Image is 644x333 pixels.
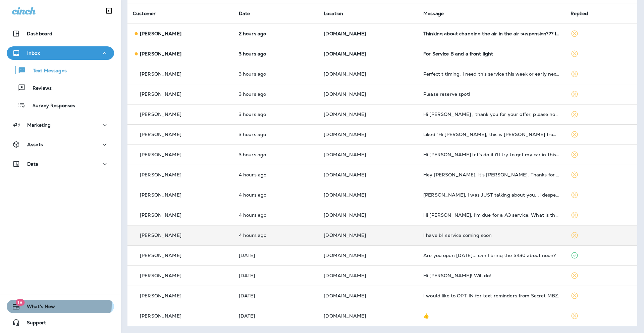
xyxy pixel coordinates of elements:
[324,172,366,178] span: [DOMAIN_NAME]
[239,112,313,117] p: Aug 18, 2025 01:27 PM
[100,4,118,17] button: Collapse Sidebar
[15,299,24,306] span: 18
[7,138,114,151] button: Assets
[324,111,366,117] span: [DOMAIN_NAME]
[423,10,444,16] span: Message
[324,313,366,319] span: [DOMAIN_NAME]
[133,10,156,16] span: Customer
[7,81,114,95] button: Reviews
[239,51,313,56] p: Aug 18, 2025 01:57 PM
[140,152,181,157] p: [PERSON_NAME]
[140,253,181,258] p: [PERSON_NAME]
[324,192,366,198] span: [DOMAIN_NAME]
[27,122,51,128] p: Marketing
[26,85,52,92] p: Reviews
[140,273,181,278] p: [PERSON_NAME]
[423,233,560,238] div: I have b1 service coming soon
[239,293,313,298] p: Aug 13, 2025 04:15 PM
[27,31,52,36] p: Dashboard
[423,31,560,36] div: Thinking about changing the air in the air suspension??? I guess there can be water. Ask the boss...
[571,10,588,16] span: Replied
[140,112,181,117] p: [PERSON_NAME]
[7,316,114,329] button: Support
[140,172,181,177] p: [PERSON_NAME]
[324,71,366,77] span: [DOMAIN_NAME]
[20,304,55,312] span: What's New
[7,300,114,313] button: 18What's New
[140,71,181,77] p: [PERSON_NAME]
[239,152,313,157] p: Aug 18, 2025 01:19 PM
[140,31,181,36] p: [PERSON_NAME]
[423,172,560,177] div: Hey Jeff, it's Seth. Thanks for your note against my better judgment. I actually took my SL 63 ba...
[324,152,366,158] span: [DOMAIN_NAME]
[423,253,560,258] div: Are you open Monday... can I bring the S430 about noon?
[324,131,366,137] span: [DOMAIN_NAME]
[7,46,114,60] button: Inbox
[324,293,366,299] span: [DOMAIN_NAME]
[27,50,40,56] p: Inbox
[423,71,560,77] div: Perfect t timing. I need this service this week or early next on the 2009 E350. And we schedule p...
[324,273,366,279] span: [DOMAIN_NAME]
[239,212,313,218] p: Aug 18, 2025 01:15 PM
[239,233,313,238] p: Aug 18, 2025 01:15 PM
[7,63,114,77] button: Text Messages
[140,91,181,97] p: [PERSON_NAME]
[140,233,181,238] p: [PERSON_NAME]
[27,161,39,167] p: Data
[423,192,560,198] div: Heyyyy Jeff, I was JUST talking about you...I desperately need my car service, as it is past due....
[26,68,67,74] p: Text Messages
[239,313,313,319] p: Aug 11, 2025 07:37 PM
[324,232,366,238] span: [DOMAIN_NAME]
[239,273,313,278] p: Aug 14, 2025 08:43 AM
[27,142,43,147] p: Assets
[140,293,181,298] p: [PERSON_NAME]
[140,51,181,56] p: [PERSON_NAME]
[423,212,560,218] div: Hi Jeff, I'm due for a A3 service. What is the cost for that?
[239,10,250,16] span: Date
[324,31,366,37] span: [DOMAIN_NAME]
[324,212,366,218] span: [DOMAIN_NAME]
[7,157,114,171] button: Data
[26,103,75,109] p: Survey Responses
[140,192,181,198] p: [PERSON_NAME]
[423,293,560,298] div: I would like to OPT-IN for text reminders from Secret MBZ.
[7,98,114,112] button: Survey Responses
[423,273,560,278] div: Hi Jeff! Will do!
[7,27,114,40] button: Dashboard
[324,10,343,16] span: Location
[423,132,560,137] div: Liked “Hi Catrina, this is Jeff from Secret MBZ. Summer heat is here, but don't worry. Our $79 Ro...
[423,313,560,319] div: 👍
[7,118,114,132] button: Marketing
[20,320,46,328] span: Support
[239,192,313,198] p: Aug 18, 2025 01:16 PM
[423,91,560,97] div: Please reserve spot!
[239,71,313,77] p: Aug 18, 2025 01:40 PM
[324,91,366,97] span: [DOMAIN_NAME]
[324,51,366,57] span: [DOMAIN_NAME]
[239,91,313,97] p: Aug 18, 2025 01:29 PM
[324,252,366,258] span: [DOMAIN_NAME]
[140,132,181,137] p: [PERSON_NAME]
[239,132,313,137] p: Aug 18, 2025 01:26 PM
[140,212,181,218] p: [PERSON_NAME]
[423,112,560,117] div: Hi Jeff , thank you for your offer, please note that I sold the car last March ..
[239,172,313,177] p: Aug 18, 2025 01:17 PM
[140,313,181,319] p: [PERSON_NAME]
[423,152,560,157] div: Hi Jeff let's do it i'll try to get my car in this week.
[423,51,560,56] div: For Service B and a front light
[239,31,313,36] p: Aug 18, 2025 03:16 PM
[239,253,313,258] p: Aug 15, 2025 02:55 PM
